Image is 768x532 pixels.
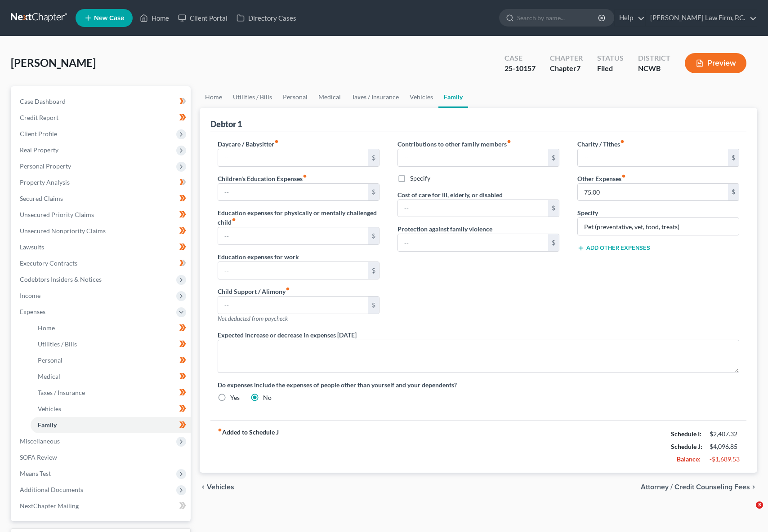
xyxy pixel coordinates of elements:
div: $ [368,262,379,279]
span: Lawsuits [20,243,44,251]
label: Expected increase or decrease in expenses [DATE] [218,330,357,340]
div: $ [548,149,559,166]
button: Attorney / Credit Counseling Fees chevron_right [641,483,757,491]
label: Contributions to other family members [397,139,511,149]
span: Utilities / Bills [38,340,77,348]
div: $ [368,149,379,166]
button: Preview [685,53,746,73]
button: chevron_left Vehicles [200,483,234,491]
a: Taxes / Insurance [31,385,191,401]
div: Chapter [550,53,583,63]
i: fiber_manual_record [303,174,307,178]
span: Client Profile [20,130,57,137]
span: Vehicles [207,483,234,491]
strong: Schedule I: [671,430,701,438]
span: Real Property [20,146,58,154]
span: Expenses [20,308,45,315]
div: Status [597,53,624,63]
span: [PERSON_NAME] [11,56,96,69]
span: Home [38,324,55,332]
span: 3 [756,501,763,509]
input: -- [578,149,728,166]
span: Codebtors Insiders & Notices [20,275,102,283]
a: Utilities / Bills [31,336,191,352]
div: $ [368,297,379,314]
div: $ [548,234,559,251]
span: Executory Contracts [20,259,77,267]
label: Do expenses include the expenses of people other than yourself and your dependents? [218,380,739,390]
a: Executory Contracts [13,255,191,271]
label: Education expenses for physically or mentally challenged child [218,208,380,227]
strong: Added to Schedule J [218,428,279,465]
i: fiber_manual_record [274,139,279,144]
a: Vehicles [31,401,191,417]
div: $ [368,184,379,201]
label: Other Expenses [577,174,626,183]
div: Filed [597,63,624,74]
i: fiber_manual_record [218,428,222,432]
i: fiber_manual_record [621,174,626,178]
span: Attorney / Credit Counseling Fees [641,483,750,491]
input: -- [218,149,368,166]
input: -- [578,184,728,201]
a: NextChapter Mailing [13,498,191,514]
span: Income [20,292,40,299]
a: Secured Claims [13,191,191,207]
a: Taxes / Insurance [346,86,404,108]
i: chevron_right [750,483,757,491]
input: -- [398,234,548,251]
input: -- [218,184,368,201]
div: District [638,53,670,63]
div: $ [728,149,739,166]
a: Property Analysis [13,174,191,191]
span: Additional Documents [20,486,83,493]
i: fiber_manual_record [507,139,511,144]
strong: Balance: [677,455,701,463]
span: Miscellaneous [20,437,60,445]
div: $ [728,184,739,201]
div: 25-10157 [505,63,536,74]
div: $2,407.32 [710,430,739,439]
a: Utilities / Bills [228,86,277,108]
label: Education expenses for work [218,252,299,262]
div: NCWB [638,63,670,74]
span: SOFA Review [20,453,57,461]
a: [PERSON_NAME] Law Firm, P.C. [646,10,757,26]
a: Client Portal [174,10,232,26]
span: Unsecured Priority Claims [20,211,94,218]
label: Daycare / Babysitter [218,139,279,149]
i: chevron_left [200,483,207,491]
span: NextChapter Mailing [20,502,79,510]
label: Specify [410,174,430,183]
label: Specify [577,208,598,217]
a: Unsecured Nonpriority Claims [13,223,191,239]
i: fiber_manual_record [620,139,625,144]
a: Credit Report [13,110,191,126]
a: Medical [31,368,191,385]
input: -- [218,262,368,279]
span: Case Dashboard [20,98,66,105]
input: -- [398,149,548,166]
label: Children's Education Expenses [218,174,307,183]
span: Personal Property [20,162,71,170]
a: Unsecured Priority Claims [13,207,191,223]
span: Secured Claims [20,195,63,202]
span: New Case [94,15,124,22]
input: -- [218,297,368,314]
input: -- [218,227,368,244]
a: Family [438,86,468,108]
a: Home [31,320,191,336]
a: Personal [277,86,313,108]
a: SOFA Review [13,449,191,465]
strong: Schedule J: [671,443,702,450]
label: Yes [230,393,240,402]
span: Family [38,421,57,429]
span: Personal [38,356,63,364]
span: Unsecured Nonpriority Claims [20,227,106,235]
span: Credit Report [20,114,58,121]
span: Vehicles [38,405,61,412]
div: Case [505,53,536,63]
span: 7 [576,64,580,72]
input: Specify... [578,218,739,235]
i: fiber_manual_record [286,287,290,291]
